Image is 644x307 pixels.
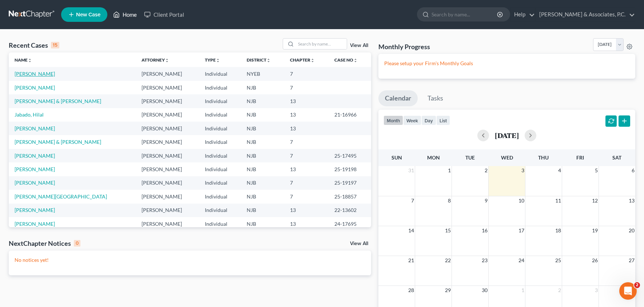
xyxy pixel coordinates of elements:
i: unfold_more [165,58,169,63]
span: 19 [591,226,599,235]
span: 10 [518,196,525,205]
td: [PERSON_NAME] [136,217,199,231]
td: NJB [241,81,284,94]
td: 25-18857 [329,190,371,203]
h3: Monthly Progress [378,42,430,51]
a: [PERSON_NAME] & [PERSON_NAME] [15,139,101,145]
td: [PERSON_NAME] [136,108,199,122]
td: Individual [199,108,241,122]
span: New Case [76,12,100,17]
span: 24 [518,256,525,265]
a: [PERSON_NAME][GEOGRAPHIC_DATA] [15,193,107,200]
span: 17 [518,226,525,235]
span: 30 [481,286,488,295]
i: unfold_more [310,58,315,63]
span: 2 [484,166,488,175]
span: Fri [576,154,584,161]
td: 7 [284,176,329,190]
span: 9 [484,196,488,205]
td: NYEB [241,67,284,80]
span: 2 [634,282,640,288]
span: 27 [628,256,635,265]
td: 24-17695 [329,217,371,231]
a: Home [110,8,140,21]
span: 6 [631,166,635,175]
span: 18 [554,226,562,235]
a: [PERSON_NAME] [15,125,55,131]
td: Individual [199,217,241,231]
a: View All [350,43,368,48]
td: 7 [284,149,329,162]
a: [PERSON_NAME] [15,84,55,91]
td: Individual [199,122,241,135]
span: 3 [521,166,525,175]
span: 20 [628,226,635,235]
td: 13 [284,108,329,122]
td: [PERSON_NAME] [136,204,199,217]
td: [PERSON_NAME] [136,122,199,135]
a: Typeunfold_more [205,57,220,63]
span: 1 [521,286,525,295]
span: 2 [557,286,562,295]
button: week [403,115,421,125]
span: Thu [538,154,549,161]
td: Individual [199,94,241,108]
span: 7 [410,196,415,205]
p: Please setup your Firm's Monthly Goals [384,60,629,67]
td: NJB [241,108,284,122]
span: 1 [447,166,452,175]
td: NJB [241,122,284,135]
a: Calendar [378,90,418,106]
td: Individual [199,149,241,162]
span: 16 [481,226,488,235]
td: 13 [284,94,329,108]
td: 21-16966 [329,108,371,122]
input: Search by name... [432,8,498,21]
div: 0 [74,240,80,247]
button: list [436,115,450,125]
td: 13 [284,217,329,231]
a: Districtunfold_more [247,57,271,63]
button: day [421,115,436,125]
a: Tasks [421,90,450,106]
span: 15 [444,226,452,235]
i: unfold_more [28,58,32,63]
a: [PERSON_NAME] [15,221,55,227]
td: [PERSON_NAME] [136,67,199,80]
td: [PERSON_NAME] [136,190,199,203]
span: 4 [557,166,562,175]
td: [PERSON_NAME] [136,81,199,94]
span: 13 [628,196,635,205]
td: 22-13602 [329,204,371,217]
i: unfold_more [266,58,271,63]
a: Chapterunfold_more [290,57,315,63]
td: NJB [241,176,284,190]
p: No notices yet! [15,256,365,264]
span: Wed [501,154,513,161]
td: Individual [199,135,241,149]
td: NJB [241,217,284,231]
td: Individual [199,204,241,217]
a: Jabado, Hilal [15,111,44,118]
td: 7 [284,190,329,203]
a: Help [510,8,535,21]
td: 7 [284,81,329,94]
span: Sat [612,154,621,161]
td: [PERSON_NAME] [136,149,199,162]
td: [PERSON_NAME] [136,135,199,149]
a: [PERSON_NAME] [15,166,55,172]
input: Search by name... [296,39,347,49]
span: 11 [554,196,562,205]
a: Attorneyunfold_more [142,57,169,63]
td: NJB [241,135,284,149]
a: Nameunfold_more [15,57,32,63]
td: 25-17495 [329,149,371,162]
span: 26 [591,256,599,265]
td: NJB [241,162,284,176]
h2: [DATE] [495,131,519,139]
div: NextChapter Notices [9,239,80,248]
td: NJB [241,94,284,108]
span: 8 [447,196,452,205]
span: 21 [408,256,415,265]
span: Sun [391,154,402,161]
